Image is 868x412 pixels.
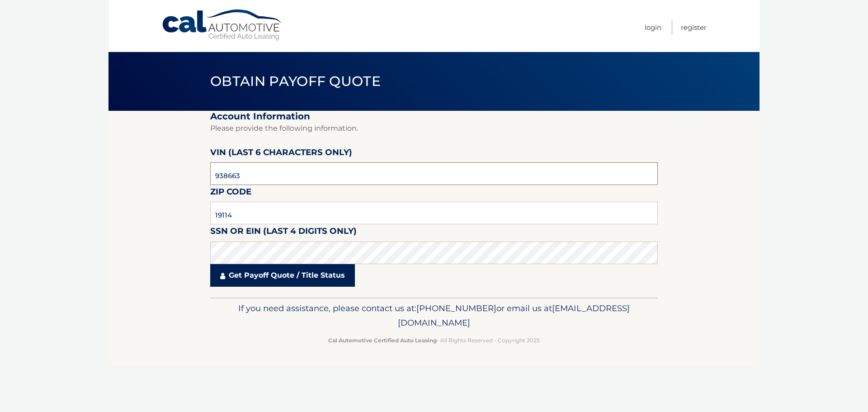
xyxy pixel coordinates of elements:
[161,9,283,41] a: Cal Automotive
[210,264,355,287] a: Get Payoff Quote / Title Status
[645,20,661,35] a: Login
[210,146,352,162] label: VIN (last 6 characters only)
[210,122,658,135] p: Please provide the following information.
[416,303,496,313] span: [PHONE_NUMBER]
[328,337,437,344] strong: Cal Automotive Certified Auto Leasing
[210,185,251,202] label: Zip Code
[681,20,707,35] a: Register
[210,224,357,241] label: SSN or EIN (last 4 digits only)
[216,301,652,330] p: If you need assistance, please contact us at: or email us at
[216,336,652,345] p: - All Rights Reserved - Copyright 2025
[210,73,381,90] span: Obtain Payoff Quote
[210,111,658,122] h2: Account Information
